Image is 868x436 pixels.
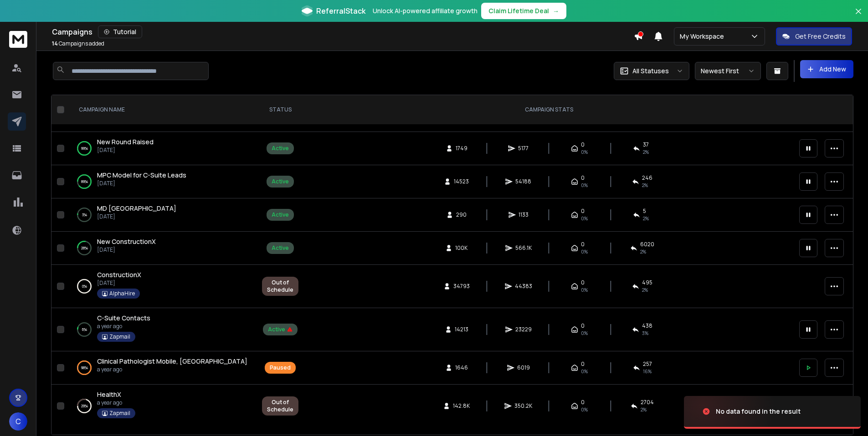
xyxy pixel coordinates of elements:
span: C [9,412,27,431]
p: a year ago [97,323,150,330]
div: Active [268,326,293,333]
span: 0 [581,174,585,182]
span: 495 [642,279,652,286]
span: 14213 [455,326,468,333]
td: 29%HealthXa year agoZapmail [68,385,257,428]
p: a year ago [97,399,135,406]
td: 89%MPC Model for C-Suite Leads[DATE] [68,165,257,198]
a: C-Suite Contacts [97,314,150,323]
p: My Workspace [680,32,728,41]
span: 0% [581,182,588,189]
span: 37 [643,141,649,148]
span: 0% [581,148,588,156]
span: 44383 [515,283,532,290]
span: 1749 [456,145,467,152]
span: 6019 [517,364,530,371]
a: MD [GEOGRAPHIC_DATA] [97,204,176,213]
span: 54188 [515,178,531,185]
p: a year ago [97,366,247,373]
span: 14 [52,40,58,47]
p: 98 % [81,363,88,372]
span: 3 % [642,330,648,337]
span: 2 % [642,182,648,189]
a: Clinical Pathologist Mobile, [GEOGRAPHIC_DATA] [97,357,247,366]
p: Get Free Credits [795,32,846,41]
div: Active [272,244,289,252]
span: 1646 [455,364,468,371]
button: Add New [800,60,853,78]
span: ReferralStack [316,5,365,16]
span: 5 [643,208,646,215]
button: Tutorial [98,25,142,38]
span: 1133 [519,211,529,218]
span: 257 [643,360,652,368]
a: MPC Model for C-Suite Leads [97,171,186,180]
p: All Statuses [632,66,669,76]
div: No data found in the result [716,407,801,416]
td: 3%MD [GEOGRAPHIC_DATA][DATE] [68,198,257,232]
span: 0 [581,141,585,148]
span: 0% [581,330,588,337]
span: 0 [581,241,585,248]
a: HealthX [97,390,121,399]
div: Active [272,145,289,152]
span: 16 % [643,368,652,375]
span: 0% [581,248,588,255]
div: Campaigns [52,25,634,38]
p: Unlock AI-powered affiliate growth [373,6,478,15]
span: 2 % [641,406,647,413]
p: [DATE] [97,147,154,154]
p: AlphaHire [109,290,135,297]
button: Get Free Credits [776,27,852,46]
td: 6%C-Suite Contactsa year agoZapmail [68,308,257,351]
span: 2 % [643,215,649,222]
button: Newest First [695,62,761,80]
span: 290 [456,211,467,218]
span: 0% [581,286,588,294]
a: ConstructionX [97,270,141,279]
span: 100K [455,244,467,252]
span: 0 [581,279,585,286]
p: Zapmail [109,410,130,417]
span: 5177 [518,145,529,152]
p: 99 % [81,144,88,153]
span: 0 [581,399,585,406]
img: image [684,387,775,436]
div: Out of Schedule [267,279,293,294]
span: New ConstructionX [97,237,156,246]
span: 142.8K [453,402,470,410]
span: 350.2K [514,402,532,410]
span: 0 [581,322,585,330]
p: 6 % [82,325,87,334]
span: 0 [581,208,585,215]
p: 28 % [81,243,88,253]
p: 29 % [81,401,88,411]
a: New Round Raised [97,137,154,147]
span: 2 % [642,286,648,294]
div: Active [272,211,289,218]
span: 2 % [643,148,649,156]
span: 6020 [640,241,654,248]
p: 3 % [82,210,87,219]
p: Zapmail [109,333,130,340]
td: 28%New ConstructionX[DATE] [68,232,257,265]
span: 246 [642,174,652,182]
span: 2704 [641,399,654,406]
span: 438 [642,322,652,330]
th: CAMPAIGN STATS [304,95,794,125]
td: 0%ConstructionX[DATE]AlphaHire [68,265,257,308]
td: 99%New Round Raised[DATE] [68,132,257,165]
p: 89 % [81,177,88,186]
span: 14523 [454,178,469,185]
span: New Round Raised [97,137,154,146]
button: Close banner [853,5,864,27]
span: 0 [581,360,585,368]
div: Paused [270,364,291,371]
th: STATUS [257,95,304,125]
span: → [553,6,559,15]
span: 0% [581,215,588,222]
span: MPC Model for C-Suite Leads [97,171,186,179]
